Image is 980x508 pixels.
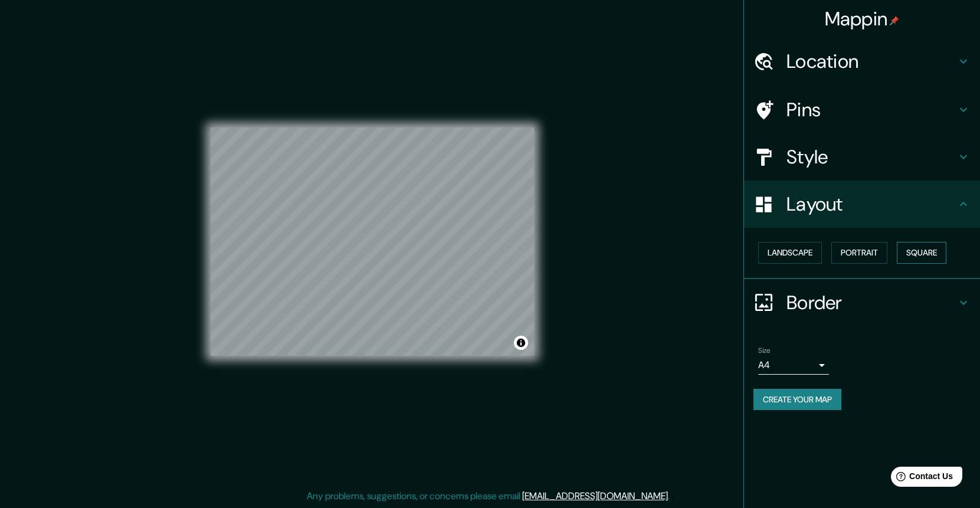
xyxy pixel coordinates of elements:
[744,279,980,326] div: Border
[522,490,668,502] a: [EMAIL_ADDRESS][DOMAIN_NAME]
[890,16,899,25] img: pin-icon.png
[211,127,534,356] canvas: Map
[514,336,528,350] button: Toggle attribution
[753,389,841,411] button: Create your map
[744,86,980,133] div: Pins
[786,50,956,73] h4: Location
[670,489,671,503] div: .
[875,462,967,495] iframe: Help widget launcher
[831,242,887,264] button: Portrait
[758,242,822,264] button: Landscape
[758,356,829,375] div: A4
[671,489,674,503] div: .
[786,98,956,122] h4: Pins
[744,181,980,228] div: Layout
[786,192,956,216] h4: Layout
[897,242,946,264] button: Square
[307,489,670,503] p: Any problems, suggestions, or concerns please email .
[744,133,980,181] div: Style
[786,145,956,169] h4: Style
[825,7,900,31] h4: Mappin
[758,345,771,355] label: Size
[786,291,956,314] h4: Border
[744,38,980,85] div: Location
